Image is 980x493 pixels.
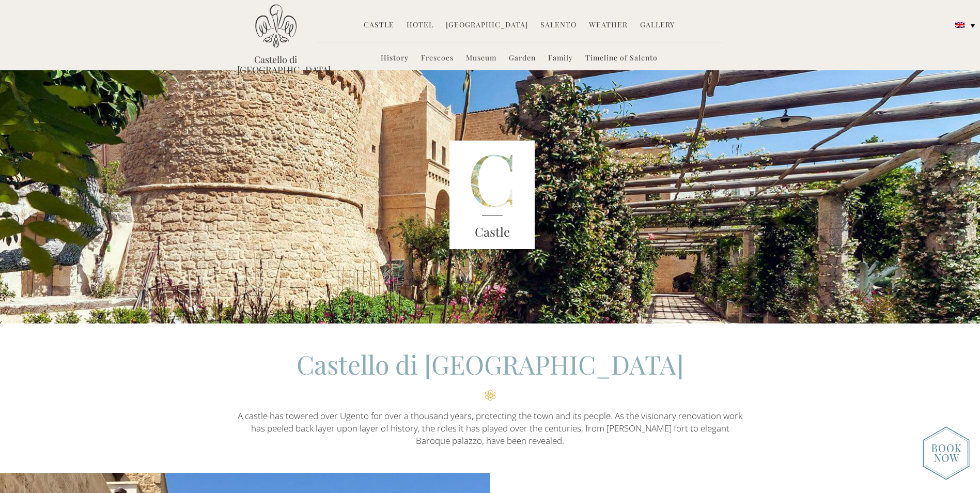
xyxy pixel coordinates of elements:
[237,410,743,448] p: A castle has towered over Ugento for over a thousand years, protecting the town and its people. A...
[449,141,535,249] img: castle-letter.png
[589,20,628,32] a: Weather
[407,20,433,32] a: Hotel
[548,53,573,65] a: Family
[640,20,675,32] a: Gallery
[364,20,394,32] a: Castle
[585,53,658,65] a: Timeline of Salento
[446,20,528,32] a: [GEOGRAPHIC_DATA]
[237,54,315,75] a: Castello di [GEOGRAPHIC_DATA]
[540,20,577,32] a: Salento
[237,347,743,401] h2: Castello di [GEOGRAPHIC_DATA]
[421,53,454,65] a: Frescoes
[923,426,970,480] img: new-booknow.png
[381,53,409,65] a: History
[466,53,496,65] a: Museum
[255,4,297,48] img: Castello di Ugento
[449,223,535,241] h3: Castle
[955,22,965,28] img: English
[509,53,536,65] a: Garden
